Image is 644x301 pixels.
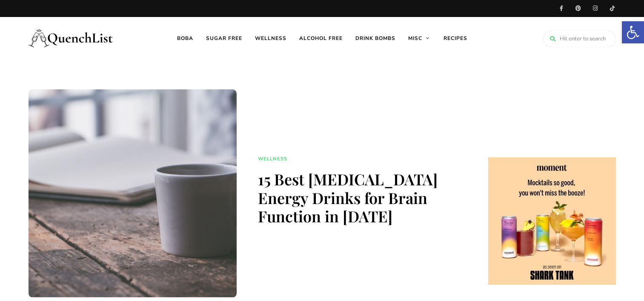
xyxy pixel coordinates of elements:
[349,17,402,60] a: Drink Bombs
[171,17,200,60] a: Boba
[488,157,616,285] img: cshow.php
[258,170,462,225] h1: 15 Best [MEDICAL_DATA] Energy Drinks for Brain Function in [DATE]
[249,17,293,60] a: Wellness
[258,155,287,163] a: Wellness
[200,17,249,60] a: Sugar free
[29,89,237,298] img: best nootropic drinks for brain function
[293,17,349,60] a: Alcohol free
[544,31,616,47] input: Hit enter to search
[437,17,474,60] a: Recipes
[29,21,114,55] img: Quench List
[402,17,437,60] a: Misc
